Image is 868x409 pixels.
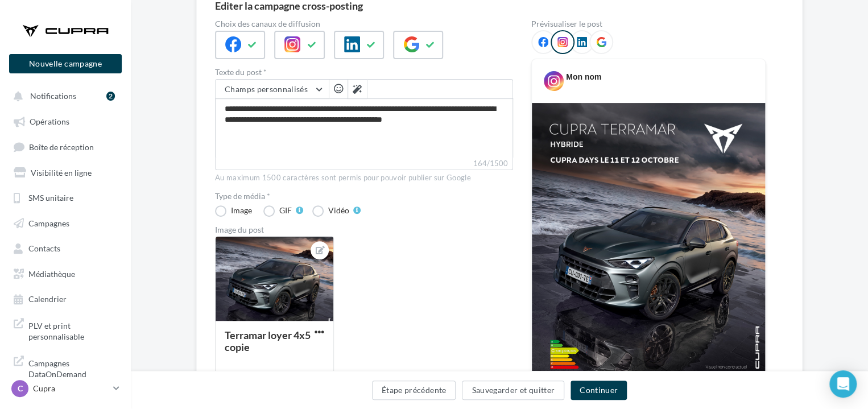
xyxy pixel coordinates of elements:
span: Champs personnalisés [225,84,308,94]
div: GIF [279,206,292,214]
div: Open Intercom Messenger [829,370,857,398]
a: Contacts [7,237,124,258]
button: Notifications 2 [7,85,119,106]
div: Editer la campagne cross-posting [215,1,363,11]
a: Boîte de réception [7,136,124,157]
a: Opérations [7,110,124,131]
button: Étape précédente [372,381,456,400]
span: SMS unitaire [28,193,73,203]
span: Calendrier [28,294,67,304]
a: Visibilité en ligne [7,162,124,182]
div: Vidéo [328,206,349,214]
div: Prévisualiser le post [531,20,766,28]
span: Visibilité en ligne [31,167,92,177]
button: Champs personnalisés [216,80,329,99]
span: PLV et print personnalisable [28,318,117,342]
div: Image du post [215,226,513,234]
span: C [18,383,23,394]
button: Nouvelle campagne [9,54,122,73]
span: Opérations [30,117,69,126]
a: PLV et print personnalisable [7,313,124,347]
span: Médiathèque [28,268,75,278]
label: 164/1500 [215,158,513,170]
a: Calendrier [7,288,124,308]
div: 2 [106,92,115,101]
span: Contacts [28,243,60,253]
a: SMS unitaire [7,187,124,207]
p: Cupra [33,383,109,394]
span: Campagnes DataOnDemand [28,356,117,380]
div: Image [231,206,252,214]
label: Choix des canaux de diffusion [215,20,513,28]
label: Type de média * [215,192,513,200]
button: Continuer [571,381,627,400]
button: Sauvegarder et quitter [462,381,564,400]
a: C Cupra [9,378,122,399]
div: Au maximum 1500 caractères sont permis pour pouvoir publier sur Google [215,173,513,183]
span: Campagnes [28,218,69,228]
span: Boîte de réception [29,142,94,151]
div: Terramar loyer 4x5 copie [225,329,311,353]
a: Campagnes [7,212,124,233]
span: Notifications [30,91,76,101]
div: Mon nom [566,71,601,82]
a: Campagnes DataOnDemand [7,351,124,385]
label: Texte du post * [215,68,513,76]
a: Médiathèque [7,263,124,283]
